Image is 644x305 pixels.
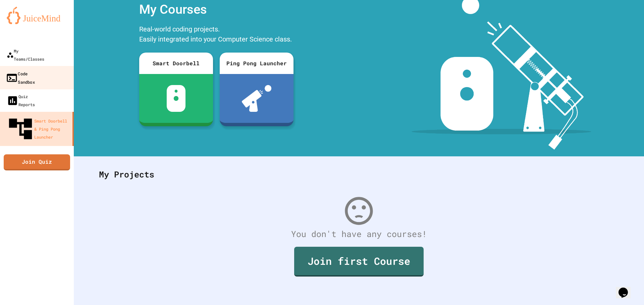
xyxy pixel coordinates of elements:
[242,85,272,112] img: ppl-with-ball.png
[616,278,637,298] iframe: chat widget
[294,247,424,277] a: Join first Course
[7,7,67,24] img: logo-orange.svg
[7,115,70,143] div: Smart Doorbell & Ping Pong Launcher
[220,53,293,74] div: Ping Pong Launcher
[4,154,70,170] a: Join Quiz
[139,53,213,74] div: Smart Doorbell
[7,92,35,108] div: Quiz Reports
[167,85,186,112] img: sdb-white.svg
[92,161,626,187] div: My Projects
[7,47,44,63] div: My Teams/Classes
[136,22,297,48] div: Real-world coding projects. Easily integrated into your Computer Science class.
[92,228,626,240] div: You don't have any courses!
[6,69,35,86] div: Code Sandbox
